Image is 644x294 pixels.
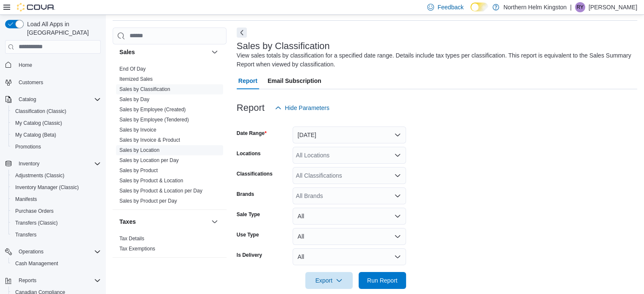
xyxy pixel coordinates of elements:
[305,272,353,289] button: Export
[15,220,58,226] span: Transfers (Classic)
[19,277,36,284] span: Reports
[15,159,101,169] span: Inventory
[12,206,101,216] span: Purchase Orders
[2,246,104,258] button: Operations
[238,72,257,89] span: Report
[15,208,54,214] span: Purchase Orders
[15,231,36,238] span: Transfers
[237,130,267,137] label: Date Range
[8,141,104,153] button: Promotions
[2,275,104,286] button: Reports
[119,48,208,56] button: Sales
[271,99,333,116] button: Hide Parameters
[15,132,56,138] span: My Catalog (Beta)
[19,248,44,255] span: Operations
[119,48,135,56] h3: Sales
[17,3,55,11] img: Cova
[119,106,186,113] span: Sales by Employee (Created)
[119,168,158,173] a: Sales by Product
[12,218,61,228] a: Transfers (Classic)
[293,228,406,245] button: All
[470,11,471,12] span: Dark Mode
[19,62,32,69] span: Home
[293,126,406,143] button: [DATE]
[119,86,170,92] a: Sales by Classification
[210,47,220,57] button: Sales
[8,181,104,193] button: Inventory Manager (Classic)
[12,182,82,192] a: Inventory Manager (Classic)
[15,260,58,267] span: Cash Management
[237,150,261,157] label: Locations
[113,64,227,209] div: Sales
[12,258,101,269] span: Cash Management
[575,2,585,12] div: Rylee Yenson
[12,106,70,116] a: Classification (Classic)
[268,72,321,89] span: Email Subscription
[237,103,265,113] h3: Report
[2,158,104,170] button: Inventory
[119,96,149,103] span: Sales by Day
[2,93,104,105] button: Catalog
[15,77,47,88] a: Customers
[119,76,153,82] span: Itemized Sales
[12,130,101,140] span: My Catalog (Beta)
[237,51,633,69] div: View sales totals by classification for a specified date range. Details include tax types per cla...
[237,231,259,238] label: Use Type
[237,27,247,38] button: Next
[12,118,101,128] span: My Catalog (Classic)
[19,79,43,86] span: Customers
[119,66,146,72] a: End Of Day
[8,129,104,141] button: My Catalog (Beta)
[119,235,144,242] span: Tax Details
[15,94,39,104] button: Catalog
[15,247,101,257] span: Operations
[15,60,101,70] span: Home
[119,126,156,133] span: Sales by Invoice
[237,211,260,218] label: Sale Type
[394,152,401,159] button: Open list of options
[15,172,64,179] span: Adjustments (Classic)
[119,86,170,93] span: Sales by Classification
[293,208,406,225] button: All
[15,94,101,104] span: Catalog
[15,159,43,169] button: Inventory
[589,2,637,12] p: [PERSON_NAME]
[470,3,488,11] input: Dark Mode
[15,247,47,257] button: Operations
[12,106,101,116] span: Classification (Classic)
[119,137,180,143] span: Sales by Invoice & Product
[12,182,101,192] span: Inventory Manager (Classic)
[8,170,104,181] button: Adjustments (Classic)
[119,157,179,163] a: Sales by Location per Day
[503,2,567,12] p: Northern Helm Kingston
[119,137,180,143] a: Sales by Invoice & Product
[293,248,406,265] button: All
[119,147,160,153] a: Sales by Location
[2,76,104,88] button: Customers
[15,184,79,191] span: Inventory Manager (Classic)
[15,275,40,286] button: Reports
[12,206,57,216] a: Purchase Orders
[15,108,66,115] span: Classification (Classic)
[119,217,136,226] h3: Taxes
[237,191,254,198] label: Brands
[15,196,37,203] span: Manifests
[119,188,202,194] a: Sales by Product & Location per Day
[12,170,68,181] a: Adjustments (Classic)
[12,258,61,269] a: Cash Management
[113,234,227,257] div: Taxes
[8,258,104,269] button: Cash Management
[12,218,101,228] span: Transfers (Classic)
[119,198,177,204] a: Sales by Product per Day
[119,147,160,154] span: Sales by Location
[119,76,153,82] a: Itemized Sales
[119,177,183,184] span: Sales by Product & Location
[119,127,156,133] a: Sales by Invoice
[394,192,401,199] button: Open list of options
[119,96,149,102] a: Sales by Day
[310,272,348,289] span: Export
[210,217,220,227] button: Taxes
[8,217,104,229] button: Transfers (Classic)
[15,77,101,88] span: Customers
[24,20,101,37] span: Load All Apps in [GEOGRAPHIC_DATA]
